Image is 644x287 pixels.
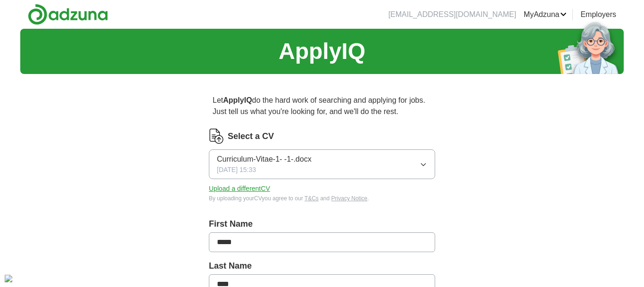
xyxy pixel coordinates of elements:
[279,34,365,68] h1: ApplyIQ
[28,4,108,25] img: Adzuna logo
[580,9,616,20] a: Employers
[5,275,12,282] img: Cookie%20settings
[524,9,567,20] a: MyAdzuna
[217,154,312,165] span: Curriculum-Vitae-1- -1-.docx
[228,130,274,143] label: Select a CV
[5,275,12,282] div: Cookie consent button
[209,129,224,144] img: CV Icon
[209,91,435,121] p: Let do the hard work of searching and applying for jobs. Just tell us what you're looking for, an...
[223,96,252,104] strong: ApplyIQ
[209,149,435,179] button: Curriculum-Vitae-1- -1-.docx[DATE] 15:33
[305,195,319,202] a: T&Cs
[209,260,435,272] label: Last Name
[209,194,435,203] div: By uploading your CV you agree to our and .
[209,218,435,230] label: First Name
[388,9,516,20] li: [EMAIL_ADDRESS][DOMAIN_NAME]
[217,165,256,175] span: [DATE] 15:33
[331,195,368,202] a: Privacy Notice
[209,184,270,194] button: Upload a differentCV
